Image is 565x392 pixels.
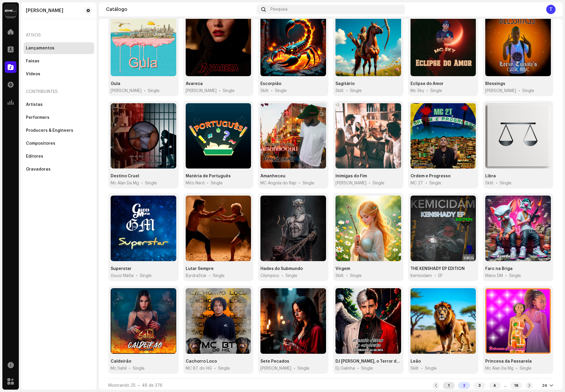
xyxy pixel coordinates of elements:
span: Michelly Pecadora [186,88,217,94]
span: • [207,180,208,186]
div: Hades do Submundo [260,266,303,272]
div: Leão [411,358,421,364]
span: • [516,366,517,371]
div: Artistas [26,102,43,107]
div: Lutar Sempre [186,266,214,272]
div: Faixas [26,59,39,64]
span: • [141,180,143,186]
div: DJ Galinha, o Terror da Concorrência [335,358,401,364]
re-m-nav-item: Editores [24,151,94,162]
div: Farc na Briga [485,266,513,272]
div: Inimigas do Fim [335,173,367,179]
div: Single [350,88,362,94]
div: Single [425,366,437,371]
span: ByrdraStar [186,273,207,279]
span: Mc Alan Da Mg [111,180,139,186]
div: Yuri [26,8,63,13]
div: Single [218,366,230,371]
div: Ordem e Progresso [411,173,451,179]
re-m-nav-item: Vídeos [24,68,94,80]
span: MC 2T [411,180,423,186]
span: • [426,180,427,186]
div: Single [373,180,384,186]
div: Producers & Engineers [26,128,73,133]
span: MC BT do HG [186,366,212,371]
re-m-nav-item: Performers [24,112,94,124]
span: Dom Maloqueiro [335,180,366,186]
div: Single [303,180,314,186]
span: • [294,366,295,371]
span: • [282,273,283,279]
div: Single [298,366,309,371]
re-m-nav-item: Faixas [24,55,94,67]
div: 16 [510,382,522,389]
span: Gucci Máfia [111,273,134,279]
div: Gravadoras [26,167,51,172]
span: • [209,273,210,279]
div: Escorpião [260,81,281,87]
div: Single [509,273,521,279]
div: Caldeirão [111,358,131,364]
div: Gula [111,81,120,87]
span: • [271,88,272,94]
div: Single [361,366,373,371]
div: Single [133,366,144,371]
div: Cachorro Loco [186,358,217,364]
span: • [496,180,497,186]
div: Avareza [186,81,203,87]
div: Single [148,88,159,94]
div: Single [275,88,287,94]
re-m-nav-item: Compositores [24,138,94,149]
div: Sagitário [335,81,355,87]
span: • [519,88,520,94]
span: • [426,88,428,94]
span: • [369,180,370,186]
div: ... [504,383,507,388]
div: 4 [489,382,501,389]
div: Performers [26,115,49,120]
span: Michelly Pecadora [111,88,142,94]
span: Olympico [260,273,279,279]
span: Mc Alan Da Mg [485,366,514,371]
span: • [219,88,220,94]
span: • [346,88,348,94]
div: Single [211,180,222,186]
span: Dj Galinha [335,366,355,371]
span: • [299,180,300,186]
div: Single [223,88,235,94]
re-a-nav-header: Contribuintes [24,85,94,99]
span: Skilt [411,366,419,371]
img: 408b884b-546b-4518-8448-1008f9c76b02 [5,5,16,16]
span: • [421,366,423,371]
div: Libra [485,173,496,179]
span: Skilt [485,180,493,186]
re-m-nav-item: Gravadoras [24,164,94,175]
div: 3 [473,382,485,389]
span: Skilt [335,88,344,94]
span: • [129,366,130,371]
span: Michelly Pecadora [260,366,291,371]
span: • [144,88,145,94]
div: Amanheceu [260,173,285,179]
div: Single [430,88,442,94]
div: Editores [26,154,43,159]
div: Blessings [485,81,505,87]
re-m-nav-item: Producers & Engineers [24,125,94,136]
div: EP [438,273,443,279]
div: Single [350,273,362,279]
span: Skilt [335,273,344,279]
div: Ativos [24,28,94,42]
div: Matéria de Português [186,173,231,179]
span: • [214,366,216,371]
div: Eclipse do Amor [411,81,443,87]
div: Single [429,180,441,186]
div: Single [522,88,534,94]
span: Mano DM [485,273,503,279]
div: THE KENSHADY EP EDITION [411,266,465,272]
div: Vídeos [26,72,40,76]
div: Lançamentos [26,46,54,51]
div: Virgem [335,266,350,272]
span: Pesquisa [270,7,288,12]
span: • [434,273,436,279]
